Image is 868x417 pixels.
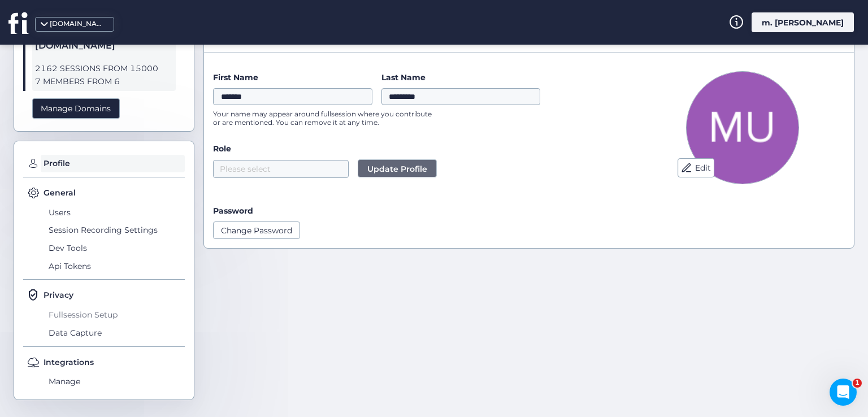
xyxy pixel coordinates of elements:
[213,110,439,127] p: Your name may appear around fullsession where you contribute or are mentioned. You can remove it ...
[46,203,185,221] span: Users
[213,71,372,84] label: First Name
[358,159,437,177] button: Update Profile
[32,98,120,119] div: Manage Domains
[830,379,857,406] iframe: Intercom live chat
[50,19,106,29] div: [DOMAIN_NAME]
[213,206,253,216] label: Password
[46,306,185,324] span: Fullsession Setup
[678,158,714,177] button: Edit
[44,289,73,301] span: Privacy
[46,257,185,275] span: Api Tokens
[213,221,300,238] button: Change Password
[853,379,862,388] span: 1
[46,239,185,257] span: Dev Tools
[213,142,622,155] label: Role
[44,356,94,368] span: Integrations
[46,324,185,342] span: Data Capture
[44,186,76,199] span: General
[46,221,185,240] span: Session Recording Settings
[46,373,185,391] span: Manage
[752,12,854,32] div: m. [PERSON_NAME]
[381,71,541,84] label: Last Name
[41,155,185,173] span: Profile
[35,75,173,88] span: 7 MEMBERS FROM 6
[686,71,799,184] img: Avatar Picture
[367,163,427,175] span: Update Profile
[35,38,173,53] span: [DOMAIN_NAME]
[35,62,173,75] span: 2162 SESSIONS FROM 15000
